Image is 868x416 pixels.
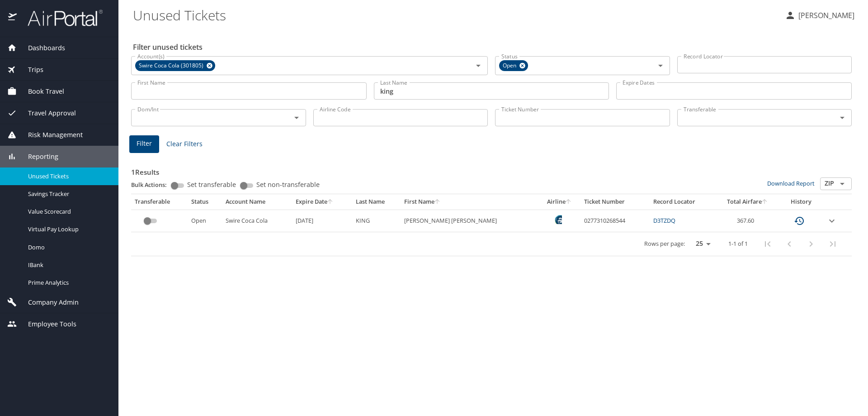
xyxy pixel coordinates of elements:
[781,7,858,24] button: [PERSON_NAME]
[327,199,334,205] button: sort
[133,1,778,29] h1: Unused Tickets
[17,297,79,307] span: Company Admin
[836,177,849,190] button: Open
[17,86,64,96] span: Book Travel
[728,241,748,247] p: 1-1 of 1
[135,60,215,71] div: Swire Coca Cola (301805)
[163,136,206,153] button: Clear Filters
[401,210,538,232] td: [PERSON_NAME] [PERSON_NAME]
[472,59,485,72] button: Open
[292,194,352,210] th: Expire Date
[553,215,562,224] img: Alaska Airlines
[17,65,43,75] span: Trips
[135,198,184,206] div: Transferable
[580,194,650,210] th: Ticket Number
[17,319,76,329] span: Employee Tools
[715,194,779,210] th: Total Airfare
[28,207,108,216] span: Value Scorecard
[17,108,76,118] span: Travel Approval
[17,152,58,162] span: Reporting
[137,138,152,149] span: Filter
[222,210,292,232] td: Swire Coca Cola
[715,210,779,232] td: 367.60
[352,194,400,210] th: Last Name
[256,182,320,188] span: Set non-transferable
[222,194,292,210] th: Account Name
[401,194,538,210] th: First Name
[28,243,108,252] span: Domo
[654,59,667,72] button: Open
[133,40,854,54] h2: Filter unused tickets
[767,179,815,187] a: Download Report
[292,210,352,232] td: [DATE]
[499,60,528,71] div: Open
[188,194,222,210] th: Status
[28,261,108,269] span: IBank
[826,215,837,226] button: expand row
[28,225,108,234] span: Virtual Pay Lookup
[166,139,203,150] span: Clear Filters
[129,135,159,153] button: Filter
[187,182,236,188] span: Set transferable
[644,241,685,247] p: Rows per page:
[762,199,768,205] button: sort
[689,237,714,251] select: rows per page
[17,130,83,140] span: Risk Management
[17,43,65,53] span: Dashboards
[580,210,650,232] td: 0277310268544
[796,10,854,21] p: [PERSON_NAME]
[653,216,675,225] a: D3TZDQ
[131,181,174,189] p: Bulk Actions:
[18,9,103,27] img: airportal-logo.png
[650,194,715,210] th: Record Locator
[131,162,852,177] h3: 1 Results
[28,172,108,181] span: Unused Tickets
[131,194,852,256] table: custom pagination table
[836,111,849,124] button: Open
[538,194,580,210] th: Airline
[135,61,209,71] span: Swire Coca Cola (301805)
[8,9,18,27] img: icon-airportal.png
[779,194,823,210] th: History
[434,199,441,205] button: sort
[28,278,108,287] span: Prime Analytics
[352,210,400,232] td: KING
[28,190,108,198] span: Savings Tracker
[566,199,572,205] button: sort
[188,210,222,232] td: Open
[290,111,303,124] button: Open
[499,61,522,71] span: Open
